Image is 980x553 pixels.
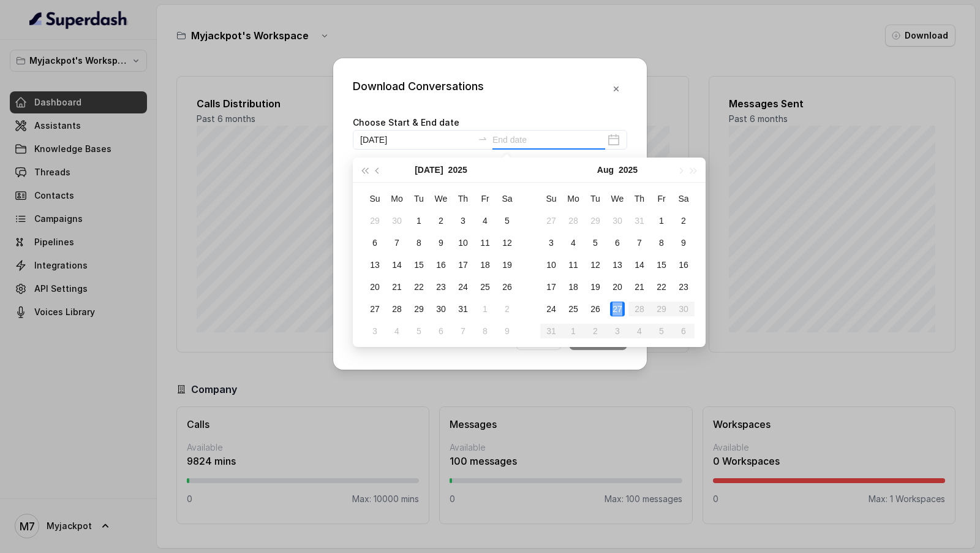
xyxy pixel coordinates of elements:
th: Mo [386,188,408,210]
td: 2025-08-12 [584,254,606,276]
div: 8 [654,235,669,250]
div: 13 [367,257,382,272]
div: 19 [588,280,603,294]
td: 2025-08-06 [606,232,628,254]
div: 7 [390,235,404,250]
td: 2025-08-11 [562,254,584,276]
td: 2025-08-08 [650,232,673,254]
td: 2025-08-04 [386,320,408,342]
div: 8 [412,235,426,250]
div: 31 [456,302,470,316]
td: 2025-08-15 [650,254,673,276]
div: 16 [434,257,448,272]
div: 9 [676,235,691,250]
th: Sa [673,188,695,210]
td: 2025-07-27 [540,210,562,232]
div: 13 [610,257,625,272]
td: 2025-07-23 [430,276,452,298]
div: 24 [544,302,559,316]
div: 1 [478,302,492,316]
td: 2025-07-16 [430,254,452,276]
td: 2025-08-09 [673,232,695,254]
td: 2025-07-19 [496,254,518,276]
td: 2025-08-20 [606,276,628,298]
div: 11 [566,257,581,272]
td: 2025-08-19 [584,276,606,298]
td: 2025-08-02 [496,298,518,320]
td: 2025-08-16 [673,254,695,276]
td: 2025-07-25 [474,276,496,298]
div: 20 [367,280,382,294]
td: 2025-08-23 [673,276,695,298]
button: 2025 [448,158,467,182]
td: 2025-07-24 [452,276,474,298]
div: 23 [434,280,448,294]
th: Mo [562,188,584,210]
td: 2025-07-29 [584,210,606,232]
td: 2025-07-28 [386,298,408,320]
input: Start date [360,133,473,147]
td: 2025-08-22 [650,276,673,298]
td: 2025-08-08 [474,320,496,342]
div: 18 [478,257,492,272]
div: 28 [390,302,404,316]
td: 2025-07-05 [496,210,518,232]
div: 30 [434,302,448,316]
div: 4 [566,235,581,250]
td: 2025-08-05 [584,232,606,254]
div: 27 [367,302,382,316]
td: 2025-07-03 [452,210,474,232]
div: 8 [478,324,492,338]
td: 2025-07-14 [386,254,408,276]
div: 1 [412,213,426,228]
th: Sa [496,188,518,210]
th: Su [540,188,562,210]
label: Choose Start & End date [353,117,459,128]
th: Tu [584,188,606,210]
div: 23 [676,280,691,294]
td: 2025-06-30 [386,210,408,232]
td: 2025-08-25 [562,298,584,320]
td: 2025-08-06 [430,320,452,342]
div: 22 [412,280,426,294]
div: Download Conversations [353,78,484,100]
td: 2025-07-01 [408,210,430,232]
td: 2025-07-02 [430,210,452,232]
td: 2025-08-03 [540,232,562,254]
td: 2025-07-22 [408,276,430,298]
div: 7 [456,324,470,338]
td: 2025-07-12 [496,232,518,254]
td: 2025-07-10 [452,232,474,254]
div: 10 [544,257,559,272]
td: 2025-08-26 [584,298,606,320]
th: Fr [474,188,496,210]
div: 6 [434,324,448,338]
button: [DATE] [415,158,443,182]
div: 9 [434,235,448,250]
td: 2025-07-26 [496,276,518,298]
div: 29 [412,302,426,316]
div: 21 [632,280,647,294]
td: 2025-08-21 [628,276,650,298]
td: 2025-08-18 [562,276,584,298]
td: 2025-07-15 [408,254,430,276]
div: 15 [412,257,426,272]
td: 2025-07-11 [474,232,496,254]
div: 3 [544,235,559,250]
th: Su [364,188,386,210]
div: 17 [456,257,470,272]
div: 27 [610,302,625,316]
div: 6 [610,235,625,250]
div: 19 [500,257,514,272]
td: 2025-07-13 [364,254,386,276]
td: 2025-06-29 [364,210,386,232]
td: 2025-08-04 [562,232,584,254]
td: 2025-07-27 [364,298,386,320]
div: 6 [367,235,382,250]
span: to [478,134,488,143]
button: Aug [597,158,614,182]
td: 2025-07-18 [474,254,496,276]
div: 29 [588,213,603,228]
input: End date [492,133,605,147]
div: 27 [544,213,559,228]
